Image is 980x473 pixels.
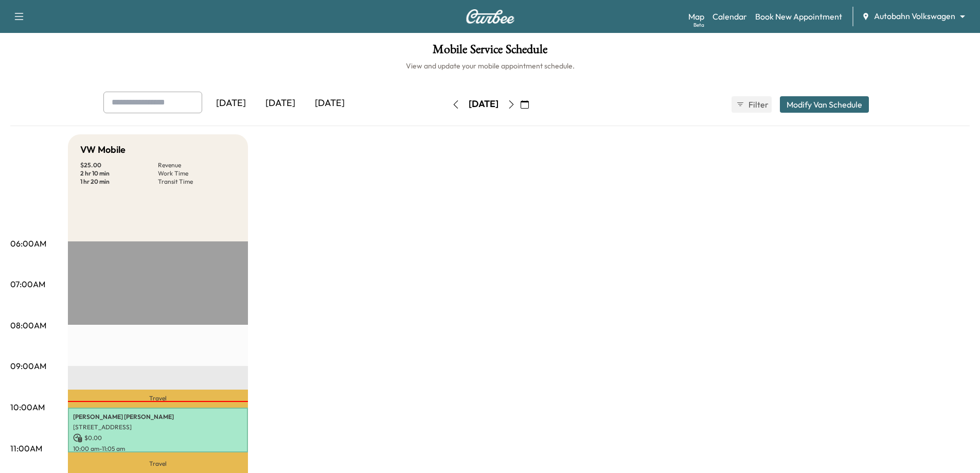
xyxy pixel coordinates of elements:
[755,10,842,23] a: Book New Appointment
[466,9,515,24] img: Curbee Logo
[10,61,970,71] h6: View and update your mobile appointment schedule.
[10,43,970,61] h1: Mobile Service Schedule
[693,21,704,29] div: Beta
[158,178,236,186] p: Transit Time
[206,92,256,115] div: [DATE]
[68,390,248,408] p: Travel
[780,96,869,113] button: Modify Van Schedule
[305,92,354,115] div: [DATE]
[158,161,236,169] p: Revenue
[10,237,46,250] p: 06:00AM
[732,96,772,113] button: Filter
[80,143,126,157] h5: VW Mobile
[10,278,45,290] p: 07:00AM
[874,10,955,22] span: Autobahn Volkswagen
[10,442,42,454] p: 11:00AM
[749,98,767,111] span: Filter
[80,161,158,169] p: $ 25.00
[80,169,158,178] p: 2 hr 10 min
[10,360,46,372] p: 09:00AM
[158,169,236,178] p: Work Time
[688,10,704,23] a: MapBeta
[73,433,243,443] p: $ 0.00
[10,319,46,331] p: 08:00AM
[73,423,243,431] p: [STREET_ADDRESS]
[73,413,243,421] p: [PERSON_NAME] [PERSON_NAME]
[80,178,158,186] p: 1 hr 20 min
[73,445,243,453] p: 10:00 am - 11:05 am
[10,401,45,413] p: 10:00AM
[712,10,747,23] a: Calendar
[256,92,305,115] div: [DATE]
[469,98,498,111] div: [DATE]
